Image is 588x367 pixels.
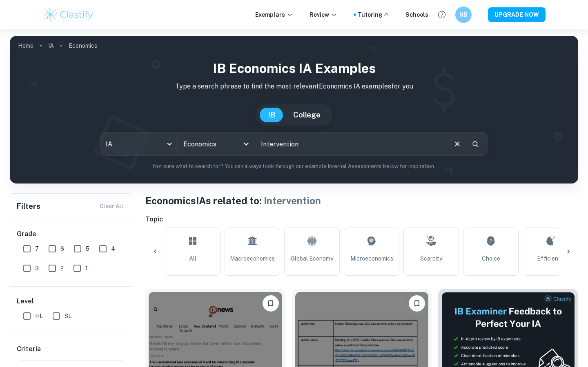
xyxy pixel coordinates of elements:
h1: IB Economics IA examples [16,59,572,78]
span: 2 [60,264,64,273]
span: Intervention [264,195,321,206]
span: Choice [482,254,500,263]
p: Review [310,10,337,19]
span: 4 [111,244,115,253]
button: UPGRADE NOW [488,7,546,22]
span: Macroeconomics [230,254,275,263]
button: Bookmark [263,295,279,312]
button: Help and Feedback [435,8,449,22]
span: 1 [85,264,88,273]
button: IB [260,108,283,122]
span: 6 [60,244,64,253]
span: Scarcity [420,254,442,263]
button: Search [468,137,482,151]
h6: Criteria [17,344,41,354]
img: profile cover [10,36,578,183]
span: 3 [35,264,39,273]
p: Economics [69,41,97,50]
p: Not sure what to search for? You can always look through our example Internal Assessments below f... [16,162,572,170]
span: Microeconomics [350,254,393,263]
h6: Grade [17,229,126,239]
h6: NB [459,10,468,19]
h6: Filters [17,201,40,212]
button: Bookmark [409,295,425,312]
button: Open [241,138,252,150]
button: Clear [450,136,465,152]
button: NB [455,7,472,23]
span: HL [35,312,43,321]
a: Tutoring [358,10,389,19]
span: All [189,254,196,263]
a: Home [18,40,33,51]
span: Global Economy [291,254,333,263]
span: 5 [86,244,89,253]
h1: Economics IAs related to: [145,193,578,208]
span: Efficiency [537,254,564,263]
h6: Topic [145,214,578,224]
h6: Level [17,296,126,306]
p: Type a search phrase to find the most relevant Economics IA examples for you [16,82,572,91]
button: College [285,108,329,122]
span: SL [65,312,71,321]
span: 7 [35,244,39,253]
div: IA [100,133,177,155]
a: IA [48,40,54,51]
a: Schools [405,10,428,19]
p: Exemplars [255,10,293,19]
img: Clastify logo [42,7,94,23]
input: E.g. smoking and tax, tariffs, global economy... [255,133,446,155]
